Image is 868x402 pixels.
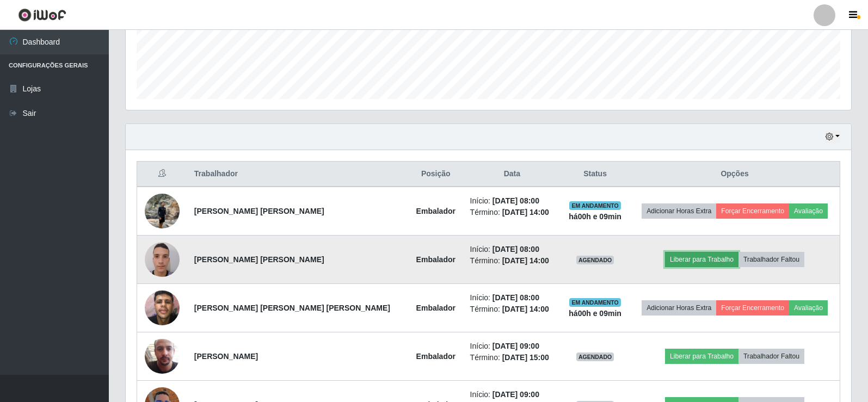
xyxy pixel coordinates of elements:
time: [DATE] 08:00 [493,293,539,302]
button: Liberar para Trabalho [665,252,738,267]
time: [DATE] 08:00 [493,245,539,253]
th: Status [561,162,630,187]
strong: [PERSON_NAME] [PERSON_NAME] [194,255,324,264]
time: [DATE] 14:00 [502,208,549,217]
th: Posição [408,162,464,187]
th: Trabalhador [188,162,408,187]
strong: há 00 h e 09 min [569,309,621,318]
span: AGENDADO [576,256,614,264]
li: Início: [470,195,554,207]
time: [DATE] 09:00 [493,390,539,399]
img: 1714228813172.jpeg [145,236,180,282]
li: Início: [470,292,554,304]
li: Início: [470,244,554,255]
li: Término: [470,207,554,218]
strong: [PERSON_NAME] [194,352,258,361]
time: [DATE] 14:00 [502,256,549,265]
span: EM ANDAMENTO [569,298,621,307]
img: CoreUI Logo [18,8,66,22]
strong: [PERSON_NAME] [PERSON_NAME] [PERSON_NAME] [194,304,390,312]
button: Liberar para Trabalho [665,349,738,364]
li: Término: [470,352,554,363]
button: Avaliação [789,203,828,219]
img: 1745843945427.jpeg [145,325,180,387]
img: 1700098236719.jpeg [145,188,180,234]
time: [DATE] 14:00 [502,305,549,313]
time: [DATE] 15:00 [502,353,549,362]
strong: Embalador [416,352,455,361]
button: Forçar Encerramento [716,300,789,316]
button: Forçar Encerramento [716,203,789,219]
strong: Embalador [416,304,455,312]
th: Opções [630,162,840,187]
span: AGENDADO [576,352,614,361]
li: Início: [470,389,554,400]
time: [DATE] 09:00 [493,342,539,350]
strong: há 00 h e 09 min [569,212,621,221]
button: Trabalhador Faltou [738,252,804,267]
li: Término: [470,255,554,267]
time: [DATE] 08:00 [493,196,539,205]
span: EM ANDAMENTO [569,201,621,210]
li: Término: [470,304,554,315]
th: Data [464,162,561,187]
img: 1740069630829.jpeg [145,285,180,331]
button: Adicionar Horas Extra [642,203,716,219]
button: Adicionar Horas Extra [642,300,716,316]
button: Trabalhador Faltou [738,349,804,364]
strong: Embalador [416,207,455,215]
li: Início: [470,341,554,352]
button: Avaliação [789,300,828,316]
strong: Embalador [416,255,455,264]
strong: [PERSON_NAME] [PERSON_NAME] [194,207,324,215]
